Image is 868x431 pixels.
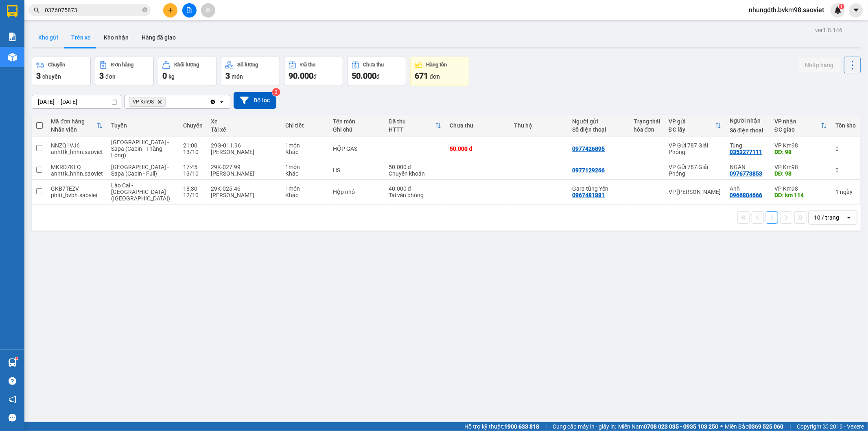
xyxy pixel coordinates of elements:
div: Tồn kho [835,122,856,129]
div: hóa đơn [634,126,660,133]
div: [PERSON_NAME] [211,149,277,155]
span: notification [9,396,16,403]
button: Đã thu90.000đ [284,57,343,86]
div: DĐ: km 114 [774,192,827,198]
div: ĐC lấy [669,126,715,133]
span: copyright [823,424,829,429]
input: Selected VP Km98. [167,98,168,106]
b: [DOMAIN_NAME] [109,7,197,20]
div: 1 món [285,142,325,149]
span: 0 [162,71,167,81]
div: 13/10 [183,149,203,155]
div: Khác [285,170,325,177]
span: 671 [415,71,428,81]
div: ver 1.8.146 [815,26,842,35]
sup: 3 [272,88,280,96]
span: đơn [105,73,116,80]
input: Select a date range. [32,95,121,108]
div: Khác [285,192,325,198]
div: 29K-027.99 [211,164,277,170]
div: VP Gửi 787 Giải Phóng [669,164,722,177]
img: warehouse-icon [8,53,17,62]
span: kg [168,73,175,80]
span: Hỗ trợ kỹ thuật: [464,422,539,431]
div: DĐ: 98 [774,170,827,177]
div: 29K-025.46 [211,185,277,192]
th: Toggle SortBy [665,115,726,136]
div: 0 [835,145,856,152]
div: VP Gửi 787 Giải Phóng [669,142,722,155]
button: Kho nhận [97,28,135,47]
span: [GEOGRAPHIC_DATA] - Sapa (Cabin - Full) [111,164,169,177]
button: plus [163,3,177,18]
div: Khối lượng [174,62,199,68]
div: Số lượng [237,62,258,68]
span: Lào Cai - [GEOGRAPHIC_DATA] ([GEOGRAPHIC_DATA]) [111,182,170,202]
th: Toggle SortBy [385,115,446,136]
button: Kho gửi [32,28,65,47]
span: | [789,422,791,431]
span: 3 [99,71,104,81]
strong: 0708 023 035 - 0935 103 250 [644,423,718,430]
span: 50.000 [352,71,376,81]
div: Số điện thoại [730,127,766,134]
div: Số điện thoại [572,126,625,133]
div: Chi tiết [285,122,325,129]
div: 21:00 [183,142,203,149]
button: file-add [182,3,197,18]
div: Xe [211,118,277,125]
button: aim [201,3,215,18]
div: Chưa thu [450,122,506,129]
span: VP Km98 [133,99,154,105]
div: 0977426895 [572,145,605,152]
div: 0977129266 [572,167,605,174]
div: 0 [835,167,856,174]
sup: 1 [839,4,844,9]
div: anhttk_hhhn.saoviet [51,170,103,177]
div: Tuyến [111,122,175,129]
span: VP Km98, close by backspace [129,97,166,107]
button: Đơn hàng3đơn [95,57,154,86]
div: 1 món [285,185,325,192]
div: Hộp nhỏ [333,189,380,195]
span: file-add [186,7,192,13]
span: 3 [36,71,41,81]
svg: Clear all [210,99,216,105]
div: VP gửi [669,118,715,125]
div: Thu hộ [514,122,564,129]
span: message [9,414,16,422]
button: 1 [766,211,778,224]
div: Đã thu [300,62,315,68]
h2: XNY6GC1F [4,47,66,61]
div: Chưa thu [363,62,384,68]
span: Miền Nam [618,422,718,431]
th: Toggle SortBy [47,115,107,136]
sup: 1 [15,357,18,360]
span: [GEOGRAPHIC_DATA] - Sapa (Cabin - Thăng Long) [111,139,169,158]
span: ⚪️ [720,425,723,428]
button: Trên xe [65,28,97,47]
strong: 0369 525 060 [748,423,783,430]
div: MKRD7KLQ [51,164,103,170]
div: NNZQ1VJ6 [51,142,103,149]
div: Tên món [333,118,380,125]
div: DĐ: 98 [774,149,827,155]
div: phitt_bvbh.saoviet [51,192,103,198]
h2: VP Nhận: VP Hàng LC [43,47,197,99]
span: đ [313,73,317,80]
img: solution-icon [8,33,17,41]
span: Miền Bắc [725,422,783,431]
img: logo.jpg [4,7,45,47]
div: Chuyến [183,122,203,129]
span: plus [168,7,173,13]
button: Hàng tồn671đơn [410,57,469,86]
button: caret-down [849,3,863,18]
div: Ghi chú [333,126,380,133]
div: 10 / trang [814,213,839,222]
div: 0966804666 [730,192,762,198]
span: 3 [225,71,230,81]
span: close-circle [142,7,147,12]
span: close-circle [142,7,147,14]
div: 17:45 [183,164,203,170]
div: Gara tùng Yên [572,185,625,192]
